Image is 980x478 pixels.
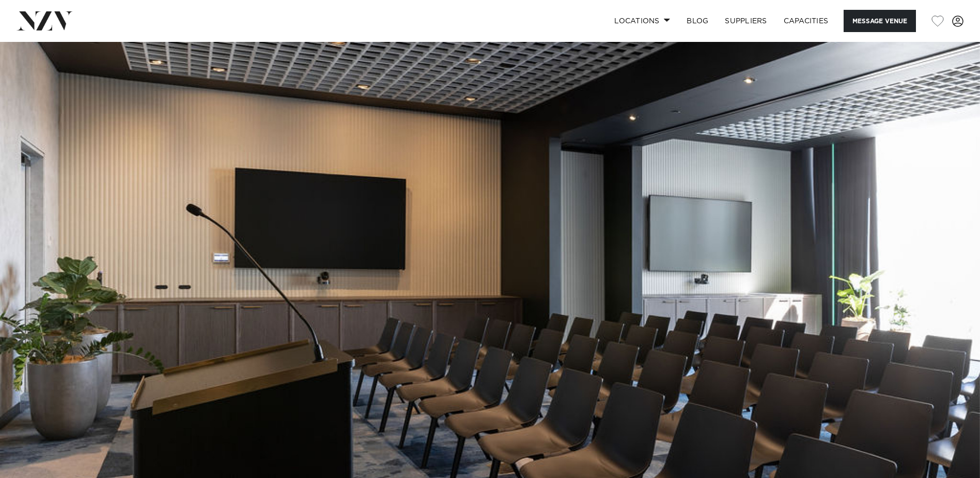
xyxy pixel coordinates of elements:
a: Locations [606,10,678,32]
button: Message Venue [844,10,916,32]
a: SUPPLIERS [717,10,775,32]
a: BLOG [678,10,717,32]
img: nzv-logo.png [17,11,73,30]
a: Capacities [775,10,837,32]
